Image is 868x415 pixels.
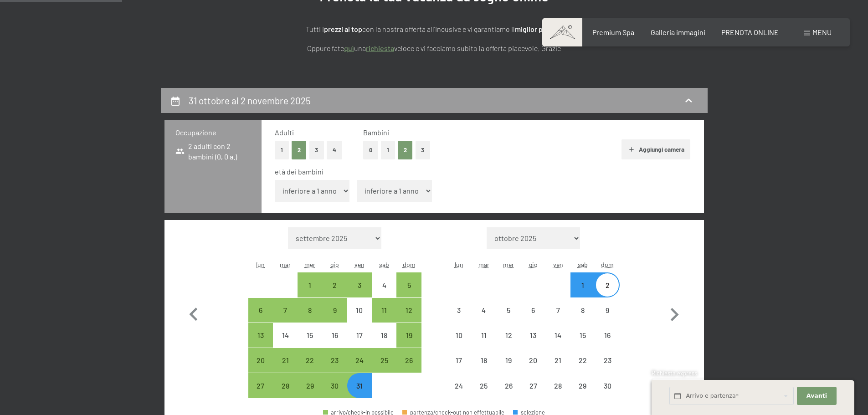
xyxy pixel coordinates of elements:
[447,298,471,323] div: arrivo/check-in non effettuabile
[323,323,347,348] div: Thu Oct 16 2025
[275,167,683,177] div: età dei bambini
[397,307,420,329] div: 12
[596,282,619,304] div: 2
[472,298,496,323] div: arrivo/check-in non effettuabile
[347,348,372,373] div: arrivo/check-in possibile
[521,373,545,398] div: Thu Nov 27 2025
[273,348,298,373] div: arrivo/check-in possibile
[472,298,496,323] div: Tue Nov 04 2025
[503,261,514,268] abbr: mercoledì
[478,261,489,268] abbr: martedì
[330,261,339,268] abbr: giovedì
[379,261,389,268] abbr: sabato
[274,382,297,405] div: 28
[522,307,544,329] div: 6
[570,323,595,348] div: arrivo/check-in non effettuabile
[570,348,595,373] div: arrivo/check-in non effettuabile
[274,307,297,329] div: 7
[249,332,272,354] div: 13
[496,348,521,373] div: Wed Nov 19 2025
[298,373,322,398] div: Wed Oct 29 2025
[323,298,347,323] div: arrivo/check-in possibile
[323,348,347,373] div: Thu Oct 23 2025
[366,44,394,52] a: richiesta
[323,348,347,373] div: arrivo/check-in possibile
[721,28,779,36] span: PRENOTA ONLINE
[248,323,273,348] div: arrivo/check-in possibile
[472,373,496,398] div: arrivo/check-in non effettuabile
[298,272,322,297] div: Wed Oct 01 2025
[298,332,321,354] div: 15
[595,298,620,323] div: Sun Nov 09 2025
[298,298,322,323] div: arrivo/check-in possibile
[521,298,545,323] div: Thu Nov 06 2025
[396,323,421,348] div: arrivo/check-in possibile
[521,373,545,398] div: arrivo/check-in non effettuabile
[396,348,421,373] div: arrivo/check-in possibile
[652,369,697,377] span: Richiesta express
[447,382,470,405] div: 24
[595,348,620,373] div: Sun Nov 23 2025
[570,373,595,398] div: arrivo/check-in non effettuabile
[529,261,538,268] abbr: giovedì
[206,23,662,35] p: Tutti i con la nostra offerta all'incusive e vi garantiamo il !
[545,348,570,373] div: Fri Nov 21 2025
[175,141,251,162] span: 2 adulti con 2 bambini (0, 0 a.)
[372,323,396,348] div: Sat Oct 18 2025
[248,373,273,398] div: arrivo/check-in possibile
[455,261,463,268] abbr: lunedì
[497,332,520,354] div: 12
[175,128,251,138] h3: Occupazione
[570,348,595,373] div: Sat Nov 22 2025
[347,323,372,348] div: Fri Oct 17 2025
[256,261,265,268] abbr: lunedì
[309,141,324,159] button: 3
[595,373,620,398] div: arrivo/check-in non effettuabile
[396,298,421,323] div: arrivo/check-in possibile
[496,298,521,323] div: arrivo/check-in non effettuabile
[592,28,634,36] span: Premium Spa
[372,298,396,323] div: arrivo/check-in possibile
[571,307,594,329] div: 8
[292,141,307,159] button: 2
[522,382,544,405] div: 27
[447,332,470,354] div: 10
[298,348,322,373] div: Wed Oct 22 2025
[812,28,832,36] span: Menu
[298,298,322,323] div: Wed Oct 08 2025
[570,323,595,348] div: Sat Nov 15 2025
[348,307,371,329] div: 10
[496,373,521,398] div: Wed Nov 26 2025
[570,272,595,297] div: Sat Nov 01 2025
[596,307,619,329] div: 9
[248,348,273,373] div: Mon Oct 20 2025
[403,261,416,268] abbr: domenica
[473,382,495,405] div: 25
[248,323,273,348] div: Mon Oct 13 2025
[497,307,520,329] div: 5
[497,357,520,379] div: 19
[324,332,346,354] div: 16
[545,348,570,373] div: arrivo/check-in non effettuabile
[347,373,372,398] div: Fri Oct 31 2025
[570,272,595,297] div: arrivo/check-in non effettuabile
[347,298,372,323] div: arrivo/check-in non effettuabile
[546,332,569,354] div: 14
[595,323,620,348] div: arrivo/check-in non effettuabile
[324,282,346,304] div: 2
[324,357,346,379] div: 23
[472,323,496,348] div: arrivo/check-in non effettuabile
[545,373,570,398] div: arrivo/check-in non effettuabile
[601,261,614,268] abbr: domenica
[348,332,371,354] div: 17
[473,332,495,354] div: 11
[473,307,495,329] div: 4
[570,373,595,398] div: Sat Nov 29 2025
[372,272,396,297] div: arrivo/check-in non effettuabile
[381,141,395,159] button: 1
[447,298,471,323] div: Mon Nov 03 2025
[324,25,362,33] strong: prezzi al top
[298,282,321,304] div: 1
[248,298,273,323] div: Mon Oct 06 2025
[521,323,545,348] div: arrivo/check-in non effettuabile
